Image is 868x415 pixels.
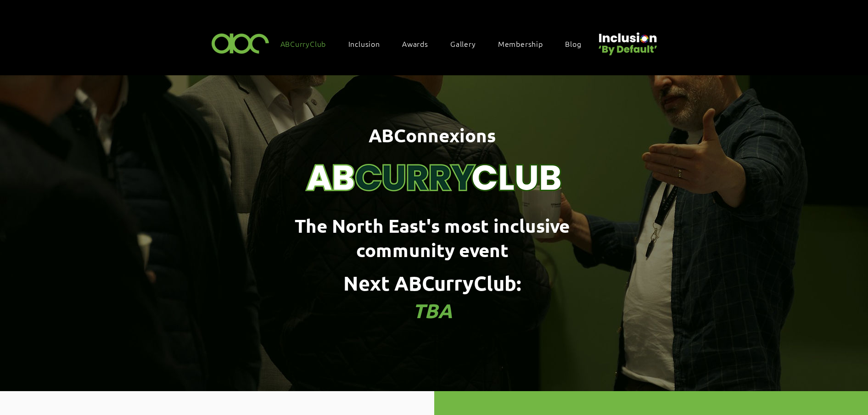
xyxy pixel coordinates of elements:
div: Awards [398,34,442,53]
img: Untitled design (22).png [595,25,659,56]
span: Membership [498,39,543,49]
img: ABC-Logo-Blank-Background-01-01-2.png [209,29,272,56]
a: ABCurryClub [276,34,340,53]
span: Blog [565,39,581,49]
img: Curry Club Brand (4).png [297,100,572,203]
nav: Site [276,34,595,53]
a: Membership [493,34,557,53]
span: Gallery [450,39,476,49]
span: Awards [402,39,428,49]
span: ABCurryClub [280,39,326,49]
a: Blog [560,34,595,53]
div: Inclusion [344,34,394,53]
a: Gallery [446,34,490,53]
span: Next ABCurryClub: [343,270,521,296]
span: Inclusion [348,39,380,49]
span: The North East's most inclusive community event [295,213,570,262]
span: TBA [413,298,452,323]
